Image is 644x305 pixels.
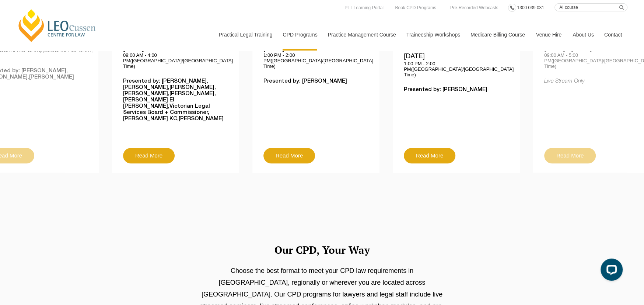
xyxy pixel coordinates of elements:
[17,8,98,43] a: [PERSON_NAME] Centre for Law
[112,241,532,259] h2: Our CPD, Your Way
[123,78,228,122] p: Presented by: [PERSON_NAME],[PERSON_NAME],[PERSON_NAME],[PERSON_NAME],[PERSON_NAME],[PERSON_NAME]...
[404,87,508,93] p: Presented by: [PERSON_NAME]
[123,148,175,163] a: Read More
[277,19,322,51] a: CPD Programs
[531,19,567,51] a: Venue Hire
[595,256,626,287] iframe: LiveChat chat widget
[404,61,508,77] p: 1:00 PM - 2:00 PM([GEOGRAPHIC_DATA]/[GEOGRAPHIC_DATA] Time)
[567,19,599,51] a: About Us
[263,44,368,69] div: [DATE]
[213,19,277,51] a: Practical Legal Training
[517,5,544,10] span: 1300 039 031
[343,4,385,12] a: PLT Learning Portal
[448,4,500,12] a: Pre-Recorded Webcasts
[516,4,545,12] a: 1300 039 031
[123,52,228,69] p: 09:00 AM - 4:00 PM([GEOGRAPHIC_DATA]/[GEOGRAPHIC_DATA] Time)
[465,19,531,51] a: Medicare Billing Course
[123,44,228,69] div: [DATE]
[393,4,438,12] a: Book CPD Programs
[404,52,508,77] div: [DATE]
[599,19,627,51] a: Contact
[404,148,455,163] a: Read More
[401,19,465,51] a: Traineeship Workshops
[263,52,368,69] p: 1:00 PM - 2:00 PM([GEOGRAPHIC_DATA]/[GEOGRAPHIC_DATA] Time)
[263,148,315,163] a: Read More
[322,19,401,51] a: Practice Management Course
[263,78,368,84] p: Presented by: [PERSON_NAME]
